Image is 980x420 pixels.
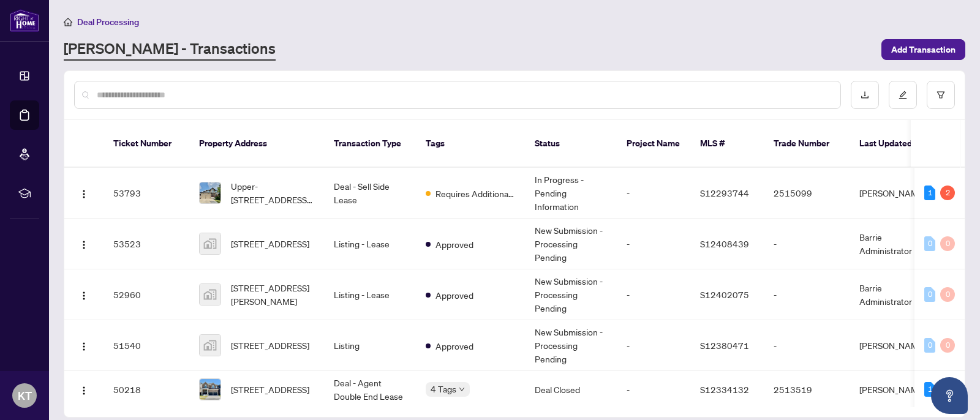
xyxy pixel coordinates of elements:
td: Barrie Administrator [850,219,941,269]
span: Deal Processing [77,17,139,28]
img: Logo [79,342,89,351]
img: thumbnail-img [200,379,221,400]
td: Listing - Lease [324,269,416,320]
button: Logo [74,183,94,203]
span: down [459,386,465,392]
span: home [64,18,72,26]
div: 0 [924,287,935,302]
span: 4 Tags [431,382,456,396]
span: Approved [435,288,473,302]
td: [PERSON_NAME] [850,320,941,371]
img: logo [10,9,39,32]
span: Approved [435,238,473,251]
th: Last Updated By [850,120,941,168]
td: Listing [324,320,416,371]
span: S12380471 [700,340,749,351]
td: - [617,269,690,320]
span: filter [937,91,945,99]
span: Approved [435,339,473,353]
td: 50218 [104,371,189,408]
td: - [764,320,850,371]
td: - [617,168,690,219]
button: Logo [74,380,94,399]
td: New Submission - Processing Pending [525,219,617,269]
img: Logo [79,189,89,199]
td: 2513519 [764,371,850,408]
span: Upper-[STREET_ADDRESS][PERSON_NAME] [231,179,314,206]
button: download [851,81,879,109]
td: Deal - Sell Side Lease [324,168,416,219]
td: New Submission - Processing Pending [525,269,617,320]
th: Trade Number [764,120,850,168]
th: Ticket Number [104,120,189,168]
td: - [764,269,850,320]
img: Logo [79,291,89,301]
span: edit [899,91,907,99]
td: 51540 [104,320,189,371]
td: [PERSON_NAME] [850,371,941,408]
div: 1 [924,382,935,397]
td: New Submission - Processing Pending [525,320,617,371]
span: [STREET_ADDRESS][PERSON_NAME] [231,281,314,308]
td: Barrie Administrator [850,269,941,320]
td: 53793 [104,168,189,219]
img: thumbnail-img [200,233,221,254]
td: 53523 [104,219,189,269]
button: Logo [74,285,94,304]
th: Transaction Type [324,120,416,168]
td: - [617,371,690,408]
td: 52960 [104,269,189,320]
td: 2515099 [764,168,850,219]
span: Add Transaction [891,40,956,59]
div: 2 [940,186,955,200]
span: Requires Additional Docs [435,187,515,200]
span: S12334132 [700,384,749,395]
span: KT [18,387,32,404]
td: [PERSON_NAME] [850,168,941,219]
img: thumbnail-img [200,284,221,305]
td: - [764,219,850,269]
div: 0 [924,338,935,353]
button: Add Transaction [881,39,965,60]
a: [PERSON_NAME] - Transactions [64,39,276,61]
button: filter [927,81,955,109]
span: S12402075 [700,289,749,300]
button: Open asap [931,377,968,414]
span: [STREET_ADDRESS] [231,237,309,250]
td: Deal Closed [525,371,617,408]
td: Deal - Agent Double End Lease [324,371,416,408]
td: Listing - Lease [324,219,416,269]
span: [STREET_ADDRESS] [231,339,309,352]
img: Logo [79,240,89,250]
div: 0 [940,338,955,353]
td: - [617,219,690,269]
span: S12408439 [700,238,749,249]
button: Logo [74,234,94,253]
span: S12293744 [700,187,749,198]
span: [STREET_ADDRESS] [231,383,309,396]
div: 0 [940,236,955,251]
span: download [861,91,869,99]
div: 0 [940,287,955,302]
th: Status [525,120,617,168]
td: - [617,320,690,371]
td: In Progress - Pending Information [525,168,617,219]
th: Tags [416,120,525,168]
img: thumbnail-img [200,182,221,203]
div: 0 [924,236,935,251]
th: MLS # [690,120,764,168]
div: 1 [924,186,935,200]
th: Property Address [189,120,324,168]
button: Logo [74,336,94,355]
button: edit [889,81,917,109]
img: thumbnail-img [200,335,221,356]
img: Logo [79,386,89,396]
th: Project Name [617,120,690,168]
